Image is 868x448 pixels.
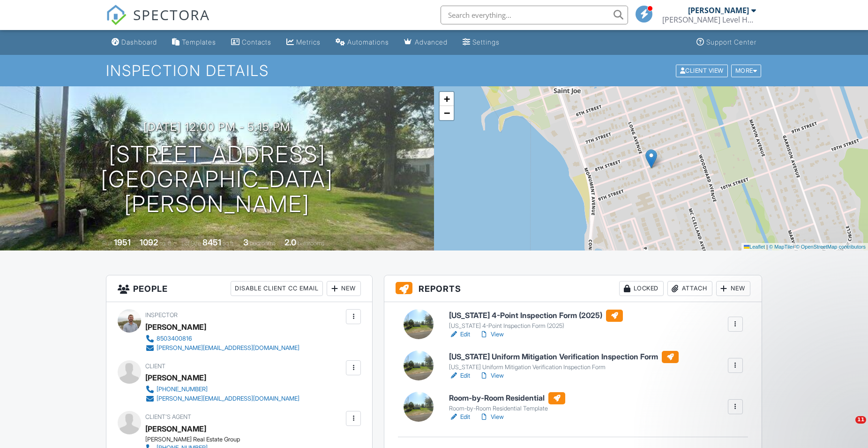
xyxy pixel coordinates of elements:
a: Contacts [227,34,275,51]
span: + [444,93,450,105]
div: Templates [182,38,216,46]
div: [PERSON_NAME][EMAIL_ADDRESS][DOMAIN_NAME] [157,344,299,352]
a: [PERSON_NAME][EMAIL_ADDRESS][DOMAIN_NAME] [145,343,299,353]
span: 11 [855,416,866,424]
a: [PERSON_NAME] [145,422,206,436]
a: Advanced [400,34,451,51]
div: More [731,64,762,77]
h1: [STREET_ADDRESS] [GEOGRAPHIC_DATA][PERSON_NAME] [15,142,419,216]
a: Edit [449,330,470,339]
div: [PERSON_NAME][EMAIL_ADDRESS][DOMAIN_NAME] [157,395,299,402]
div: Client View [676,64,728,77]
div: [PHONE_NUMBER] [157,386,208,393]
div: Support Center [706,38,756,46]
span: SPECTORA [133,5,210,24]
div: [PERSON_NAME] Real Estate Group [145,436,307,443]
a: Metrics [283,34,324,51]
span: bathrooms [298,240,324,247]
span: Lot Size [181,240,201,247]
a: Zoom out [440,106,454,120]
div: 3 [243,237,248,247]
div: Locked [619,281,664,296]
a: © OpenStreetMap contributors [796,244,866,250]
a: Room-by-Room Residential Room-by-Room Residential Template [449,392,565,413]
h3: People [106,275,372,302]
div: [US_STATE] 4-Point Inspection Form (2025) [449,322,623,330]
div: Contacts [242,38,271,46]
a: View [479,371,504,380]
span: − [444,107,450,119]
a: [US_STATE] 4-Point Inspection Form (2025) [US_STATE] 4-Point Inspection Form (2025) [449,310,623,330]
h3: Reports [384,275,762,302]
a: Dashboard [108,34,161,51]
a: View [479,412,504,422]
div: Room-by-Room Residential Template [449,405,565,412]
h6: [US_STATE] Uniform Mitigation Verification Inspection Form [449,351,679,363]
div: Automations [347,38,389,46]
div: 2.0 [284,237,296,247]
h1: Inspection Details [106,62,762,79]
img: Marker [645,149,657,168]
div: New [716,281,750,296]
span: bedrooms [250,240,276,247]
a: 8503400816 [145,334,299,343]
h3: [DATE] 12:00 pm - 5:15 pm [143,121,291,133]
div: 1951 [114,237,131,247]
div: Attach [667,281,712,296]
div: Seay Level Home Inspections, LLC [662,15,756,24]
iframe: Intercom live chat [836,416,859,439]
img: The Best Home Inspection Software - Spectora [106,5,127,25]
a: Support Center [693,34,760,51]
h6: [US_STATE] 4-Point Inspection Form (2025) [449,310,623,322]
a: [PERSON_NAME][EMAIL_ADDRESS][DOMAIN_NAME] [145,394,299,403]
span: Client [145,363,165,370]
span: sq.ft. [223,240,234,247]
div: Settings [472,38,500,46]
a: Leaflet [744,244,765,250]
div: [PERSON_NAME] [145,320,206,334]
input: Search everything... [441,6,628,24]
a: Zoom in [440,92,454,106]
div: Metrics [296,38,321,46]
a: [PHONE_NUMBER] [145,385,299,394]
div: 8451 [202,237,221,247]
span: | [766,244,768,250]
div: 1092 [140,237,158,247]
span: Inspector [145,311,178,319]
span: sq. ft. [159,240,172,247]
span: Client's Agent [145,413,191,420]
a: Automations (Basic) [332,34,393,51]
a: Settings [459,34,503,51]
span: Built [102,240,112,247]
a: © MapTiler [769,244,794,250]
div: Disable Client CC Email [231,281,323,296]
div: 8503400816 [157,335,192,342]
a: View [479,330,504,339]
a: Templates [168,34,220,51]
div: [PERSON_NAME] [145,371,206,385]
a: Edit [449,412,470,422]
h6: Room-by-Room Residential [449,392,565,404]
a: [US_STATE] Uniform Mitigation Verification Inspection Form [US_STATE] Uniform Mitigation Verifica... [449,351,679,372]
div: Dashboard [121,38,157,46]
div: New [327,281,361,296]
a: Client View [675,67,730,74]
a: Edit [449,371,470,380]
a: SPECTORA [106,13,210,32]
div: Advanced [415,38,448,46]
div: [US_STATE] Uniform Mitigation Verification Inspection Form [449,364,679,371]
div: [PERSON_NAME] [688,6,749,15]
